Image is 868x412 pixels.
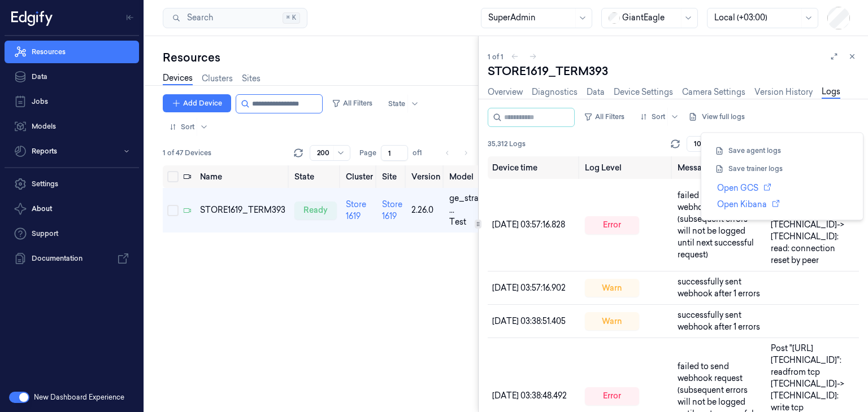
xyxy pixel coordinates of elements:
th: State [290,165,341,188]
span: of 1 [413,148,431,158]
span: successfully sent webhook after 1 errors [678,277,760,299]
button: Save trainer logs [710,160,787,178]
div: ready [294,201,337,220]
nav: pagination [440,145,474,161]
a: Support [5,222,139,245]
div: 2.26.0 [411,204,440,216]
th: Site [377,165,407,188]
a: Version History [754,86,813,98]
span: 1 of 1 [488,52,504,62]
div: warn [585,312,639,330]
a: Jobs [5,90,139,113]
a: Open GCS [717,182,854,194]
span: ge_straight_layout_0 ... [449,192,533,216]
div: Resources [163,50,478,65]
span: failed to send webhook request (subsequent errors will not be logged until next successful request) [678,190,754,260]
button: All Filters [579,108,629,126]
th: Message [673,156,766,179]
a: Device Settings [614,86,673,98]
th: Log Level [580,156,673,179]
th: Device time [488,156,580,179]
div: error [585,387,639,405]
th: Name [196,165,290,188]
a: Documentation [5,247,139,270]
a: Store 1619 [346,199,366,221]
span: Test [449,216,466,228]
th: Version [407,165,445,188]
span: Search [183,12,213,24]
a: Open Kibana [717,199,854,211]
button: Search⌘K [163,8,307,28]
a: Camera Settings [682,86,745,98]
button: Select row [167,205,179,216]
th: Cluster [341,165,377,188]
span: [DATE] 03:57:16.902 [492,283,566,293]
a: Data [5,65,139,88]
button: Toggle Navigation [121,8,139,27]
div: warn [585,279,639,297]
a: Logs [822,86,840,99]
a: Clusters [202,73,233,85]
a: Models [5,115,139,138]
button: Reports [5,140,139,163]
span: [DATE] 03:38:51.405 [492,316,566,326]
th: Model [445,165,560,188]
span: successfully sent webhook after 1 errors [678,310,760,332]
a: Settings [5,173,139,195]
a: Data [587,86,605,98]
a: Devices [163,72,193,85]
span: [DATE] 03:38:48.492 [492,391,567,401]
div: error [585,216,639,234]
button: View full logs [688,108,749,126]
button: Save agent logs [710,142,785,160]
a: Resources [5,41,139,63]
button: About [5,198,139,220]
a: Sites [242,73,261,85]
span: Page [359,148,376,158]
div: STORE1619_TERM393 [200,204,285,216]
a: Store 1619 [382,199,402,221]
button: All Filters [327,94,377,112]
button: Select all [167,171,179,182]
button: Add Device [163,94,231,112]
a: Diagnostics [532,86,578,98]
span: 35,312 Logs [488,139,526,149]
div: STORE1619_TERM393 [488,63,859,79]
a: Overview [488,86,523,98]
span: Post "[URL][TECHNICAL_ID]": read tcp [TECHNICAL_ID]->[TECHNICAL_ID]: read: connection reset by peer [771,184,844,265]
span: 1 of 47 Devices [163,148,211,158]
span: [DATE] 03:57:16.828 [492,220,565,230]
